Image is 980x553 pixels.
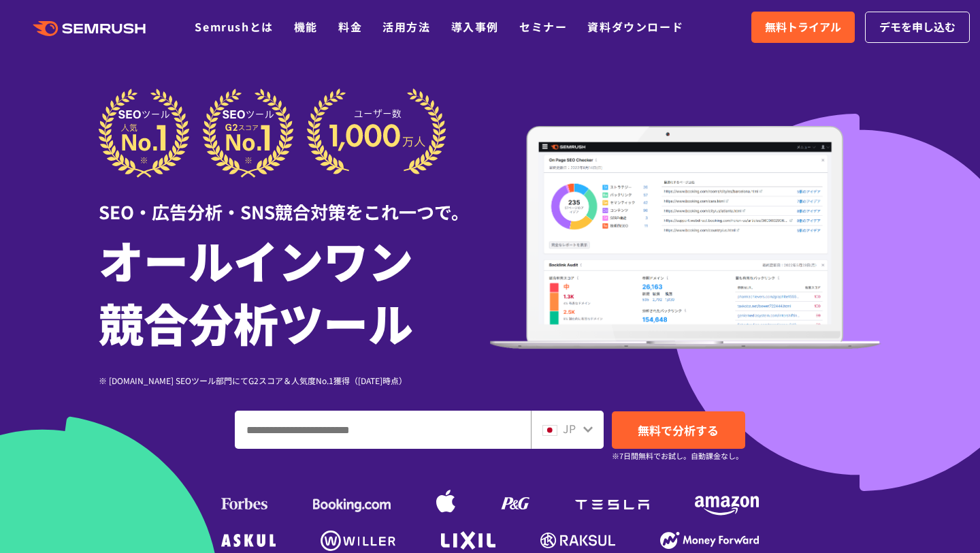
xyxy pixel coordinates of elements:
span: 無料で分析する [638,422,719,439]
a: 無料トライアル [751,12,855,43]
a: Semrushとは [195,18,273,35]
input: ドメイン、キーワードまたはURLを入力してください [235,411,530,448]
h1: オールインワン 競合分析ツール [99,228,490,353]
small: ※7日間無料でお試し。自動課金なし。 [612,449,743,462]
span: JP [563,420,576,437]
div: ※ [DOMAIN_NAME] SEOツール部門にてG2スコア＆人気度No.1獲得（[DATE]時点） [99,374,490,387]
a: セミナー [519,18,567,35]
span: デモを申し込む [879,18,955,36]
a: 料金 [338,18,362,35]
a: 資料ダウンロード [587,18,683,35]
a: 無料で分析する [612,411,745,449]
a: 機能 [294,18,318,35]
a: 導入事例 [451,18,499,35]
span: 無料トライアル [765,18,841,36]
a: デモを申し込む [865,12,970,43]
a: 活用方法 [382,18,430,35]
div: SEO・広告分析・SNS競合対策をこれ一つで。 [99,178,490,225]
